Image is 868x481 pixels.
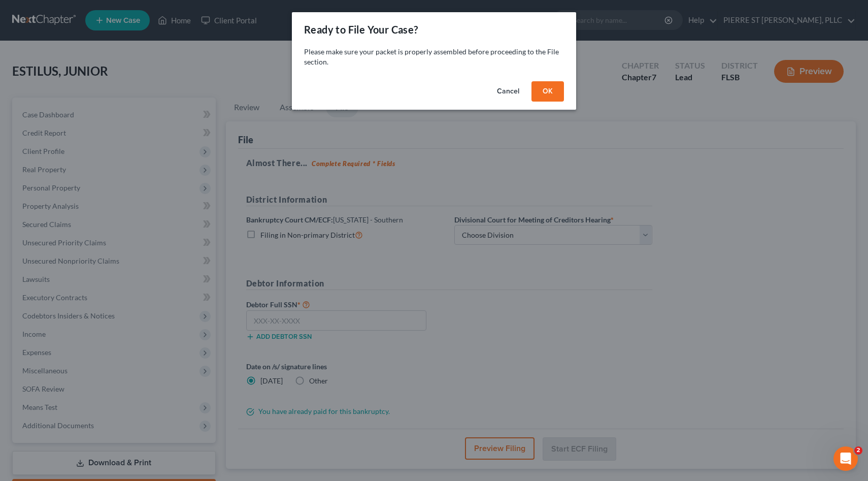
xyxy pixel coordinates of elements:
p: Please make sure your packet is properly assembled before proceeding to the File section. [304,47,564,67]
span: 2 [854,446,862,455]
button: OK [531,81,564,102]
button: Cancel [489,81,527,102]
iframe: Intercom live chat [833,446,858,471]
div: Ready to File Your Case? [304,22,418,37]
